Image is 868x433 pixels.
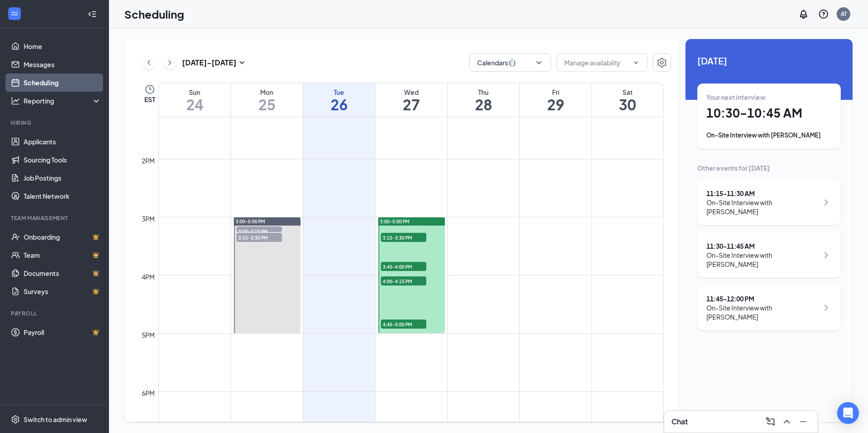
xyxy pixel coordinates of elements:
[231,83,303,117] a: August 25, 2025
[469,54,551,72] button: Calendars (1)ChevronDown
[182,58,237,68] h3: [DATE] - [DATE]
[706,189,819,198] div: 11:15 - 11:30 AM
[237,57,247,68] svg: SmallChevronDown
[706,105,832,121] h1: 10:30 - 10:45 AM
[632,59,640,66] svg: ChevronDown
[448,83,519,117] a: August 28, 2025
[11,415,20,424] svg: Settings
[142,56,156,69] button: ChevronLeft
[24,282,101,300] a: SurveysCrown
[520,97,592,112] h1: 29
[706,251,819,269] div: On-Site Interview with [PERSON_NAME]
[534,58,543,67] svg: ChevronDown
[140,272,157,282] div: 4pm
[765,416,776,427] svg: ComposeMessage
[697,54,841,68] span: [DATE]
[140,330,157,340] div: 5pm
[381,262,426,271] span: 3:45-4:00 PM
[24,415,87,424] div: Switch to admin view
[671,417,688,427] h3: Chat
[380,218,409,225] span: 3:00-5:00 PM
[124,6,184,22] h1: Scheduling
[448,97,519,112] h1: 28
[24,169,101,187] a: Job Postings
[231,97,303,112] h1: 25
[303,88,375,97] div: Tue
[237,233,282,242] span: 3:15-3:30 PM
[592,83,664,117] a: August 30, 2025
[303,83,375,117] a: August 26, 2025
[163,56,177,69] button: ChevronRight
[88,10,97,19] svg: Collapse
[520,83,592,117] a: August 29, 2025
[381,233,426,242] span: 3:15-3:30 PM
[375,88,447,97] div: Wed
[24,151,101,169] a: Sourcing Tools
[140,156,157,166] div: 2pm
[841,10,847,18] div: AT
[24,37,101,55] a: Home
[706,241,819,251] div: 11:30 - 11:45 AM
[165,57,174,68] svg: ChevronRight
[779,414,794,429] button: ChevronUp
[653,54,671,72] button: Settings
[781,416,792,427] svg: ChevronUp
[144,84,155,95] svg: Clock
[592,97,664,112] h1: 30
[10,9,19,18] svg: WorkstreamLogo
[798,9,809,20] svg: Notifications
[706,131,832,140] div: On-Site Interview with [PERSON_NAME]
[11,214,99,222] div: Team Management
[24,96,102,105] div: Reporting
[697,163,841,172] div: Other events for [DATE]
[706,198,819,216] div: On-Site Interview with [PERSON_NAME]
[159,88,231,97] div: Sun
[837,402,859,424] div: Open Intercom Messenger
[24,228,101,246] a: OnboardingCrown
[11,119,99,127] div: Hiring
[656,57,667,68] svg: Settings
[520,88,592,97] div: Fri
[24,74,101,92] a: Scheduling
[818,9,829,20] svg: QuestionInfo
[448,88,519,97] div: Thu
[24,133,101,151] a: Applicants
[798,416,809,427] svg: Minimize
[24,323,101,341] a: PayrollCrown
[796,414,810,429] button: Minimize
[375,83,447,117] a: August 27, 2025
[763,414,778,429] button: ComposeMessage
[564,58,629,68] input: Manage availability
[24,246,101,264] a: TeamCrown
[592,88,664,97] div: Sat
[821,302,832,313] svg: ChevronRight
[381,276,426,285] span: 4:00-4:15 PM
[159,83,231,117] a: August 24, 2025
[140,214,157,224] div: 3pm
[159,97,231,112] h1: 24
[231,88,303,97] div: Mon
[144,57,153,68] svg: ChevronLeft
[303,97,375,112] h1: 26
[236,218,265,225] span: 3:00-5:00 PM
[706,303,819,321] div: On-Site Interview with [PERSON_NAME]
[821,197,832,208] svg: ChevronRight
[24,55,101,74] a: Messages
[140,388,157,398] div: 6pm
[11,96,20,105] svg: Analysis
[24,187,101,205] a: Talent Network
[375,97,447,112] h1: 27
[706,294,819,303] div: 11:45 - 12:00 PM
[24,264,101,282] a: DocumentsCrown
[11,310,99,317] div: Payroll
[821,250,832,261] svg: ChevronRight
[381,320,426,329] span: 4:45-5:00 PM
[237,226,282,236] span: 3:00-3:15 PM
[706,93,832,102] div: Your next interview
[144,95,155,104] span: EST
